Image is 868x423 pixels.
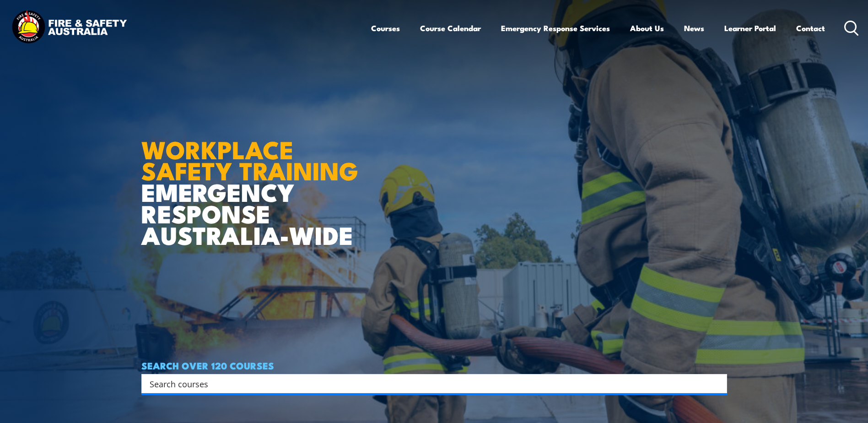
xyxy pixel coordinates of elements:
a: Learner Portal [724,16,776,40]
strong: WORKPLACE SAFETY TRAINING [141,130,358,189]
a: Contact [796,16,825,40]
a: Courses [371,16,400,40]
button: Search magnifier button [711,377,724,390]
h1: EMERGENCY RESPONSE AUSTRALIA-WIDE [141,115,365,245]
a: News [684,16,704,40]
h4: SEARCH OVER 120 COURSES [141,360,727,370]
input: Search input [150,377,707,390]
a: Course Calendar [420,16,481,40]
form: Search form [151,377,709,390]
a: Emergency Response Services [501,16,610,40]
a: About Us [630,16,664,40]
